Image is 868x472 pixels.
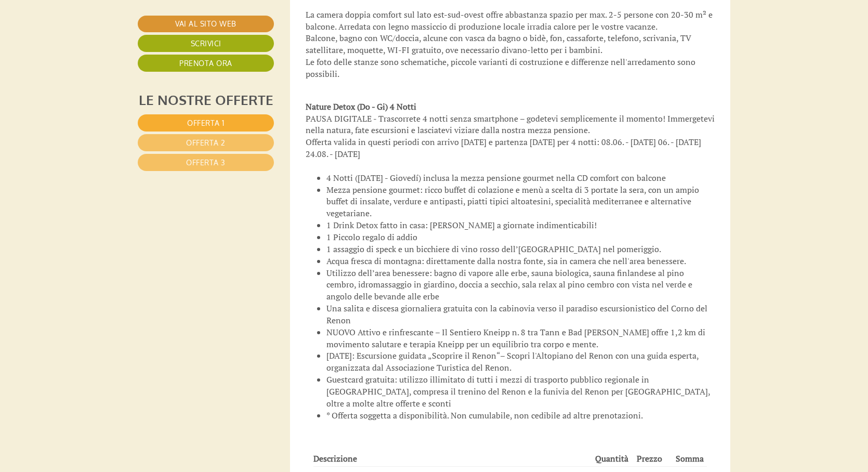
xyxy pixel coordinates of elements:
span: Offerta 1 [187,119,225,127]
li: 1 Drink Detox fatto in casa: [PERSON_NAME] a giornate indimenticabili! [326,219,715,231]
li: 1 Piccolo regalo di addio [326,231,715,243]
th: Somma [672,451,707,467]
div: Berghotel Zum Zirm [16,31,159,39]
li: NUOVO Attivo e rinfrescante – Il Sentiero Kneipp n. 8 tra Tann e Bad [PERSON_NAME] offre 1,2 km d... [326,326,715,350]
li: [DATE]: Escursione guidata „Scoprire il Renon“– Scopri l'Altopiano del Renon con una guida espert... [326,350,715,374]
li: Una salita e discesa giornaliera gratuita con la cabinovia verso il paradiso escursionistico del ... [326,303,715,326]
th: Prezzo [633,451,672,467]
div: Le nostre offerte [138,90,274,109]
p: La camera doppia comfort sul lato est-sud-ovest offre abbastanza spazio per max. 2-5 persone con ... [306,9,715,80]
div: PAUSA DIGITALE - Trascorrete 4 notti senza smartphone – godetevi semplicemente il momento! Immerg... [306,113,715,160]
li: Acqua fresca di montagna: direttamente dalla nostra fonte, sia in camera che nell'area benessere. [326,255,715,267]
span: Offerta 3 [186,158,226,167]
div: giovedì [182,8,228,26]
span: Offerta 2 [186,138,226,147]
li: Guestcard gratuita: utilizzo illimitato di tutti i mezzi di trasporto pubblico regionale in [GEOG... [326,374,715,410]
a: Vai al sito web [138,16,274,32]
li: 1 assaggio di speck e un bicchiere di vino rosso dell’[GEOGRAPHIC_DATA] nel pomeriggio. [326,243,715,255]
button: Invia [359,275,410,292]
li: Mezza pensione gourmet: ricco buffet di colazione e menù a scelta di 3 portate la sera, con un am... [326,184,715,220]
li: Utilizzo dell’area benessere: bagno di vapore alle erbe, sauna biologica, sauna finlandese al pin... [326,267,715,303]
th: Quantità [591,451,633,467]
div: Nature Detox (Do - Gi) 4 Notti [306,101,715,113]
th: Descrizione [313,451,591,467]
small: 07:20 [16,51,159,58]
a: Scrivici [138,35,274,52]
li: 4 Notti ([DATE] - Giovedí) inclusa la mezza pensione gourmet nella CD comfort con balcone [326,172,715,184]
a: Prenota ora [138,55,274,72]
li: * Offerta soggetta a disponibilità. Non cumulabile, non cedibile ad altre prenotazioni. [326,410,715,422]
div: Buon giorno, come possiamo aiutarla? [8,29,164,60]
